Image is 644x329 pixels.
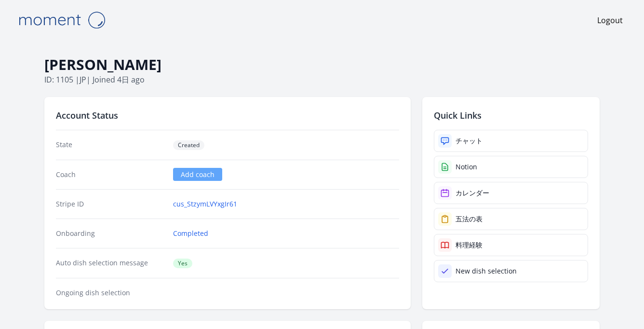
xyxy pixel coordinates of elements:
div: チャット [456,136,483,146]
a: Logout [597,14,623,26]
span: jp [80,74,86,85]
p: ID: 1105 | | Joined 4日 ago [44,74,600,85]
span: Yes [173,259,192,268]
h2: Quick Links [434,109,588,122]
h1: [PERSON_NAME] [44,55,600,74]
img: Moment [13,8,110,32]
div: 料理経験 [456,240,483,250]
h2: Account Status [56,109,399,122]
dt: Ongoing dish selection [56,288,165,298]
div: 五法の表 [456,214,483,224]
dt: Auto dish selection message [56,258,165,268]
div: カレンダー [456,188,489,198]
a: cus_StzymLVYxgIr61 [173,199,237,209]
a: 料理経験 [434,234,588,256]
a: Add coach [173,168,222,181]
dt: State [56,140,165,150]
a: 五法の表 [434,208,588,230]
a: Notion [434,156,588,178]
a: カレンダー [434,182,588,204]
div: Notion [456,162,477,172]
dt: Stripe ID [56,199,165,209]
a: New dish selection [434,260,588,282]
dt: Coach [56,170,165,179]
dt: Onboarding [56,229,165,238]
a: チャット [434,130,588,152]
div: New dish selection [456,266,517,276]
span: Created [173,140,204,150]
a: Completed [173,229,208,238]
